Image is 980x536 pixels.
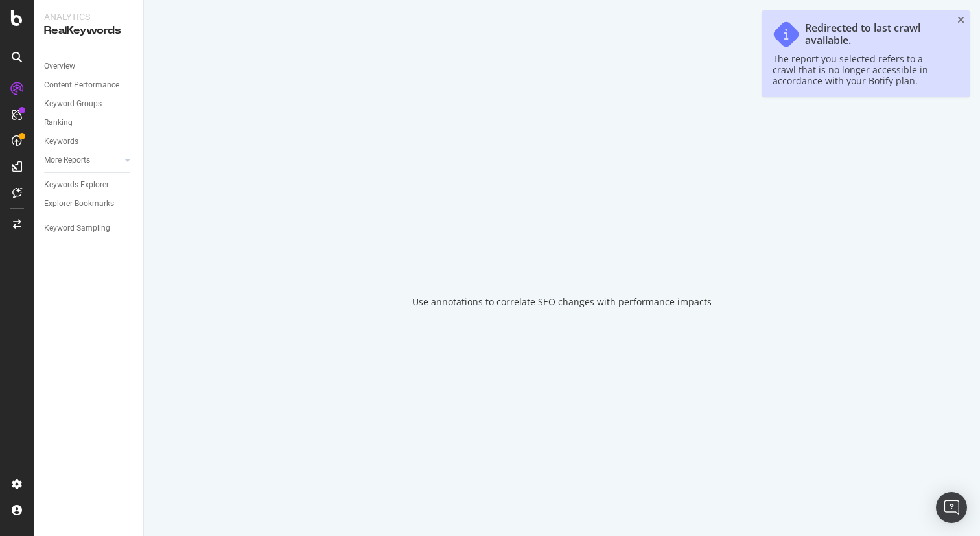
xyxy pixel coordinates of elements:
[412,296,712,309] div: Use annotations to correlate SEO changes with performance impacts
[44,116,134,130] a: Ranking
[44,222,110,235] div: Keyword Sampling
[44,97,102,111] div: Keyword Groups
[44,178,109,192] div: Keywords Explorer
[44,154,121,167] a: More Reports
[44,78,134,92] a: Content Performance
[44,23,133,38] div: RealKeywords
[44,178,134,192] a: Keywords Explorer
[44,116,73,130] div: Ranking
[44,197,134,211] a: Explorer Bookmarks
[44,197,114,211] div: Explorer Bookmarks
[936,492,967,523] div: Open Intercom Messenger
[44,10,133,23] div: Analytics
[44,60,134,73] a: Overview
[44,78,119,92] div: Content Performance
[44,135,134,148] a: Keywords
[957,16,964,25] div: close toast
[44,97,134,111] a: Keyword Groups
[515,228,609,275] div: animation
[44,60,75,73] div: Overview
[805,22,946,47] div: Redirected to last crawl available.
[44,154,90,167] div: More Reports
[44,135,78,148] div: Keywords
[44,222,134,235] a: Keyword Sampling
[773,53,946,86] div: The report you selected refers to a crawl that is no longer accessible in accordance with your Bo...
